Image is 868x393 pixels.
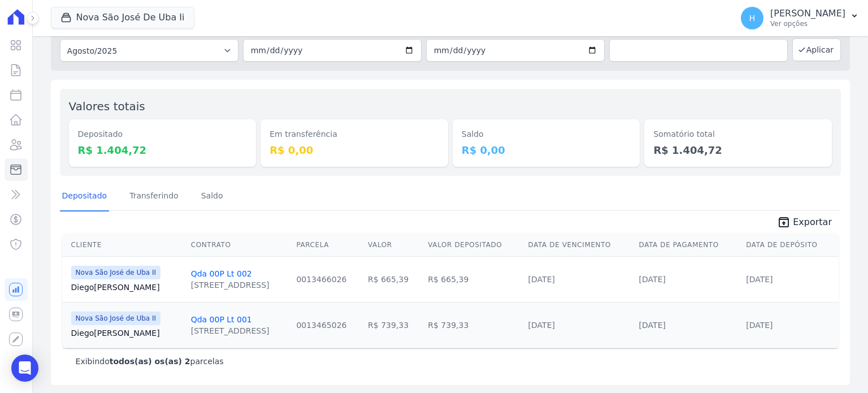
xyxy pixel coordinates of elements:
a: Qda 00P Lt 002 [191,269,252,278]
label: Valores totais [69,100,145,113]
th: Data de Depósito [741,234,839,257]
a: Qda 00P Lt 001 [191,315,252,324]
dt: Em transferência [270,128,439,140]
dt: Somatório total [653,128,823,140]
dd: R$ 1.404,72 [653,142,823,158]
i: unarchive [777,215,791,229]
p: [PERSON_NAME] [770,8,845,19]
th: Parcela [292,234,363,257]
span: H [749,14,756,22]
b: todos(as) os(as) 2 [110,357,190,366]
button: H [PERSON_NAME] Ver opções [732,2,868,34]
td: R$ 665,39 [363,256,423,302]
a: 0013465026 [296,321,346,330]
a: [DATE] [639,321,666,330]
div: [STREET_ADDRESS] [191,325,270,336]
a: 0013466026 [296,275,346,284]
a: Diego[PERSON_NAME] [71,282,182,293]
th: Valor [363,234,423,257]
th: Valor Depositado [423,234,523,257]
th: Data de Pagamento [635,234,742,257]
a: Transferindo [127,182,181,211]
th: Cliente [62,234,186,257]
span: Nova São José de Uba II [71,266,161,279]
a: [DATE] [528,275,555,284]
a: [DATE] [639,275,666,284]
dt: Depositado [78,128,248,140]
td: R$ 739,33 [423,302,523,348]
a: [DATE] [528,321,555,330]
p: Ver opções [770,19,845,28]
dt: Saldo [462,128,631,140]
a: Depositado [60,182,110,211]
div: [STREET_ADDRESS] [191,279,270,291]
p: Exibindo parcelas [76,356,224,367]
td: R$ 739,33 [363,302,423,348]
a: [DATE] [746,275,772,284]
th: Contrato [186,234,292,257]
button: Aplicar [792,38,841,61]
a: unarchive Exportar [768,215,841,231]
button: Nova São José De Uba Ii [51,7,194,28]
div: Open Intercom Messenger [11,355,38,382]
th: Data de Vencimento [524,234,635,257]
dd: R$ 0,00 [462,142,631,158]
a: [DATE] [746,321,772,330]
dd: R$ 0,00 [270,142,439,158]
a: Diego[PERSON_NAME] [71,327,182,339]
span: Exportar [793,215,832,229]
a: Saldo [199,182,225,211]
td: R$ 665,39 [423,256,523,302]
span: Nova São José de Uba II [71,312,161,325]
dd: R$ 1.404,72 [78,142,248,158]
